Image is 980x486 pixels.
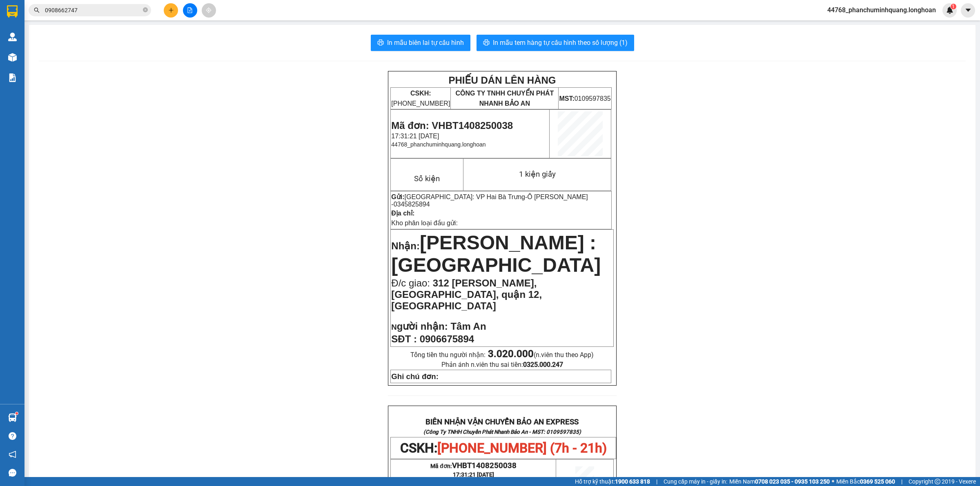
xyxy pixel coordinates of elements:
span: Mã đơn: VHBT1408250038 [391,120,513,131]
span: ⚪️ [832,480,834,483]
button: printerIn mẫu tem hàng tự cấu hình theo số lượng (1) [477,35,634,51]
button: aim [202,3,216,18]
button: file-add [183,3,197,18]
strong: 3.020.000 [488,348,534,360]
span: Nhận: [391,240,420,251]
span: CÔNG TY TNHH CHUYỂN PHÁT NHANH BẢO AN [455,90,554,107]
span: | [901,477,902,486]
span: file-add [187,7,193,13]
span: CSKH: [400,440,607,456]
img: logo-vxr [7,5,18,18]
span: In mẫu tem hàng tự cấu hình theo số lượng (1) [493,38,628,48]
span: 44768_phanchuminhquang.longhoan [391,141,486,148]
button: printerIn mẫu biên lai tự cấu hình [371,35,470,51]
span: close-circle [143,7,148,12]
span: | [656,477,657,486]
span: In mẫu biên lai tự cấu hình [387,38,464,48]
span: question-circle [9,432,16,440]
img: icon-new-feature [946,7,953,14]
strong: 0708 023 035 - 0935 103 250 [755,478,830,485]
span: [PHONE_NUMBER] (7h - 21h) [437,440,607,456]
sup: 1 [951,4,956,9]
strong: 0369 525 060 [860,478,895,485]
img: warehouse-icon [8,413,17,422]
span: copyright [935,479,940,484]
span: notification [9,450,16,458]
span: Tổng tiền thu người nhận: [410,351,594,359]
span: search [34,7,40,13]
strong: (Công Ty TNHH Chuyển Phát Nhanh Bảo An - MST: 0109597835) [423,429,581,435]
span: Cung cấp máy in - giấy in: [664,477,727,486]
span: [PERSON_NAME] : [GEOGRAPHIC_DATA] [391,232,601,276]
span: 0345825894 [394,201,430,208]
span: Tâm An [450,321,486,332]
button: plus [164,3,178,18]
sup: 1 [16,412,18,415]
strong: Gửi: [391,193,404,200]
span: Hỗ trợ kỹ thuật: [575,477,650,486]
strong: 1900 633 818 [615,478,650,485]
span: VHBT1408250038 [452,461,517,470]
strong: PHIẾU DÁN LÊN HÀNG [448,75,556,86]
span: plus [168,7,174,13]
strong: Địa chỉ: [391,210,414,217]
span: printer [377,39,384,47]
button: caret-down [961,3,975,18]
span: Miền Nam [729,477,830,486]
strong: SĐT : [391,333,417,344]
span: caret-down [964,7,972,14]
span: close-circle [143,7,148,14]
strong: Ghi chú đơn: [391,372,439,381]
span: 44768_phanchuminhquang.longhoan [821,5,942,15]
span: Đ/c giao: [391,277,432,288]
span: 312 [PERSON_NAME], [GEOGRAPHIC_DATA], quận 12, [GEOGRAPHIC_DATA] [391,277,542,311]
span: [GEOGRAPHIC_DATA]: VP Hai Bà Trưng [405,193,525,200]
span: 0906675894 [420,333,474,344]
img: warehouse-icon [8,53,17,62]
img: warehouse-icon [8,33,17,41]
span: 1 kiện giấy [519,170,556,179]
span: Số kiện [414,174,440,183]
span: aim [206,7,212,13]
strong: N [391,323,448,331]
span: printer [483,39,490,47]
span: Miền Bắc [836,477,895,486]
span: Mã đơn: [430,463,517,469]
strong: MST: [559,95,574,102]
span: [PHONE_NUMBER] [391,90,450,107]
span: 17:31:21 [DATE] [391,133,439,140]
span: (n.viên thu theo App) [488,351,594,359]
strong: CSKH: [410,90,431,97]
span: - [391,193,588,208]
span: 1 [952,4,955,9]
strong: 0325.000.247 [523,361,563,368]
span: Phản ánh n.viên thu sai tiền: [441,361,563,368]
span: message [9,469,16,477]
span: Ô [PERSON_NAME] - [391,193,588,208]
span: Kho phân loại đầu gửi: [391,220,458,226]
img: solution-icon [8,73,17,82]
span: gười nhận: [397,321,448,332]
span: 0109597835 [559,95,610,102]
input: Tìm tên, số ĐT hoặc mã đơn [45,6,141,15]
strong: BIÊN NHẬN VẬN CHUYỂN BẢO AN EXPRESS [425,417,579,426]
